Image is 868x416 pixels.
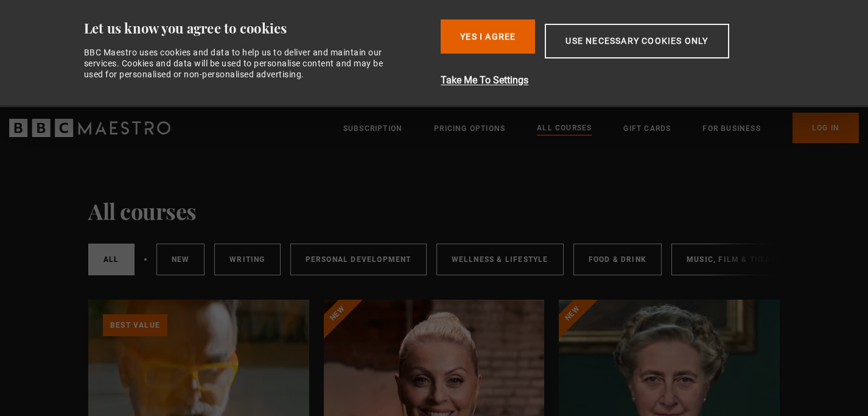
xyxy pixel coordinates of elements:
[343,113,859,143] nav: Primary
[573,244,662,275] a: Food & Drink
[434,122,505,135] a: Pricing Options
[441,73,793,88] button: Take Me To Settings
[9,119,170,137] svg: BBC Maestro
[103,314,167,336] p: Best value
[290,244,427,275] a: Personal Development
[84,19,432,37] div: Let us know you agree to cookies
[436,244,564,275] a: Wellness & Lifestyle
[88,198,197,224] h1: All courses
[623,122,671,135] a: Gift Cards
[84,47,397,80] div: BBC Maestro uses cookies and data to help us to deliver and maintain our services. Cookies and da...
[156,244,205,275] a: New
[214,244,280,275] a: Writing
[545,24,729,58] button: Use necessary cookies only
[88,244,135,275] a: All
[671,244,801,275] a: Music, Film & Theatre
[793,113,859,143] a: Log In
[441,19,535,54] button: Yes I Agree
[343,122,402,135] a: Subscription
[537,122,592,135] a: All Courses
[702,122,760,135] a: For business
